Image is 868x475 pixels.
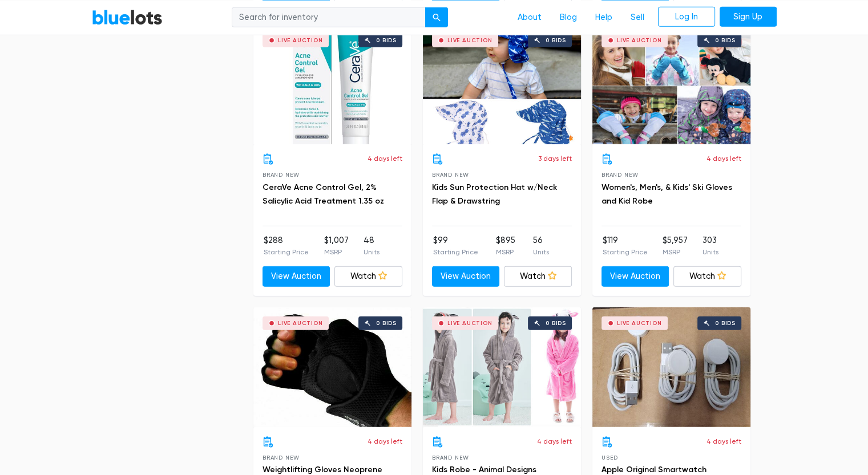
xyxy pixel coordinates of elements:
p: MSRP [324,247,348,257]
a: Help [586,6,621,28]
a: CeraVe Acne Control Gel, 2% Salicylic Acid Treatment 1.35 oz [263,182,384,206]
span: Used [601,454,618,461]
span: Brand New [263,172,300,178]
p: Units [703,247,718,257]
div: 0 bids [546,320,566,326]
div: 0 bids [715,38,736,43]
span: Brand New [432,172,469,178]
a: Log In [658,6,715,27]
p: 4 days left [537,436,572,446]
a: Live Auction 0 bids [423,25,581,144]
li: $895 [496,234,515,257]
a: Live Auction 0 bids [253,25,411,144]
p: Units [364,247,380,257]
p: MSRP [496,247,515,257]
div: 0 bids [715,320,736,326]
a: Kids Sun Protection Hat w/Neck Flap & Drawstring [432,182,557,206]
p: 4 days left [368,436,402,446]
p: Starting Price [603,247,648,257]
span: Brand New [432,454,469,461]
li: $5,957 [663,234,688,257]
li: $119 [603,234,648,257]
li: $99 [433,234,478,257]
p: 4 days left [368,153,402,164]
a: Women's, Men's, & Kids' Ski Gloves and Kid Robe [601,182,732,206]
div: Live Auction [617,38,662,43]
li: 48 [364,234,380,257]
li: 56 [533,234,549,257]
a: Watch [504,266,572,287]
a: BlueLots [92,9,163,25]
a: View Auction [263,266,330,287]
a: Live Auction 0 bids [592,25,750,144]
p: Starting Price [433,247,478,257]
a: Kids Robe - Animal Designs [432,465,536,474]
a: View Auction [601,266,669,287]
p: 4 days left [706,153,741,164]
div: Live Auction [278,38,323,43]
div: 0 bids [546,38,566,43]
p: MSRP [663,247,688,257]
p: 3 days left [538,153,572,164]
li: $288 [264,234,309,257]
a: View Auction [432,266,500,287]
div: Live Auction [447,38,492,43]
div: Live Auction [447,320,492,326]
a: Live Auction 0 bids [592,307,750,427]
a: Live Auction 0 bids [253,307,411,427]
p: Units [533,247,549,257]
a: About [508,6,551,28]
a: Live Auction 0 bids [423,307,581,427]
span: Brand New [263,454,300,461]
div: Live Auction [617,320,662,326]
a: Watch [334,266,402,287]
div: 0 bids [376,38,397,43]
li: $1,007 [324,234,348,257]
a: Blog [551,6,586,28]
a: Watch [673,266,741,287]
p: 4 days left [706,436,741,446]
span: Brand New [601,172,639,178]
div: Live Auction [278,320,323,326]
input: Search for inventory [232,7,426,27]
li: 303 [703,234,718,257]
div: 0 bids [376,320,397,326]
a: Sell [621,6,653,28]
p: Starting Price [264,247,309,257]
a: Sign Up [720,6,777,27]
